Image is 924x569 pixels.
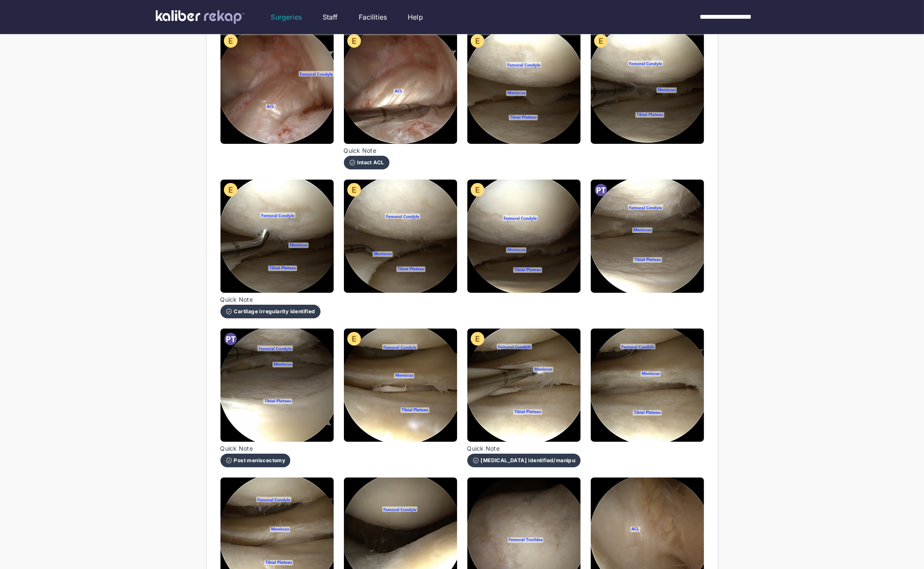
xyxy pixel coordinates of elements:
img: post-treatment-icon.f6304ef6.svg [594,183,608,197]
img: Henagan_James_61244_KneeArthroscopy_2025-09-02-043129_Dr.LyndonGross__Still_008.jpg [591,180,704,293]
img: check-circle-outline-white.611b8afe.svg [349,159,356,166]
img: check-circle-outline-white.611b8afe.svg [472,457,479,464]
img: evaluation-icon.135c065c.svg [347,34,361,48]
img: Henagan_James_61244_KneeArthroscopy_2025-09-02-043129_Dr.LyndonGross__Still_007.jpg [467,180,581,293]
img: Henagan_James_61244_KneeArthroscopy_2025-09-02-043129_Dr.LyndonGross__Still_012.jpg [591,329,704,442]
img: Henagan_James_61244_KneeArthroscopy_2025-09-02-043129_Dr.LyndonGross__Still_003.jpg [467,31,581,144]
img: evaluation-icon.135c065c.svg [347,183,361,197]
a: Help [408,12,423,22]
img: Henagan_James_61244_KneeArthroscopy_2025-09-02-043129_Dr.LyndonGross__Still_002.jpg [344,31,457,144]
img: evaluation-icon.135c065c.svg [471,332,484,346]
div: [MEDICAL_DATA] identified/manipulated [472,457,575,464]
img: evaluation-icon.135c065c.svg [471,34,484,48]
img: evaluation-icon.135c065c.svg [224,183,237,197]
div: Intact ACL [349,159,384,166]
img: kaliber labs logo [156,10,245,24]
span: Quick Note [220,445,291,452]
img: Henagan_James_61244_KneeArthroscopy_2025-09-02-043129_Dr.LyndonGross__Still_001.jpg [220,31,334,144]
img: evaluation-icon.135c065c.svg [347,332,361,346]
a: Staff [323,12,338,22]
img: evaluation-icon.135c065c.svg [224,34,237,48]
span: Quick Note [467,445,581,452]
span: Quick Note [344,147,389,154]
img: Henagan_James_61244_KneeArthroscopy_2025-09-02-043129_Dr.LyndonGross__Still_006.jpg [344,180,457,293]
img: check-circle-outline-white.611b8afe.svg [226,457,232,464]
a: Facilities [359,12,387,22]
img: Henagan_James_61244_KneeArthroscopy_2025-09-02-043129_Dr.LyndonGross__Still_011.jpg [467,329,581,442]
img: Henagan_James_61244_KneeArthroscopy_2025-09-02-043129_Dr.LyndonGross__Still_009.jpg [220,329,334,442]
img: evaluation-icon.135c065c.svg [471,183,484,197]
img: Henagan_James_61244_KneeArthroscopy_2025-09-02-043129_Dr.LyndonGross__Still_004.jpg [591,31,704,144]
img: check-circle-outline-white.611b8afe.svg [226,308,232,315]
img: evaluation-icon.135c065c.svg [594,34,608,48]
div: Post meniscectomy [226,457,286,464]
img: post-treatment-icon.f6304ef6.svg [224,332,237,346]
span: Quick Note [220,296,320,303]
a: Surgeries [271,12,302,22]
img: Henagan_James_61244_KneeArthroscopy_2025-09-02-043129_Dr.LyndonGross__Still_005.jpg [220,180,334,293]
img: Henagan_James_61244_KneeArthroscopy_2025-09-02-043129_Dr.LyndonGross__Still_010.jpg [344,329,457,442]
div: Cartilage irregularity identified [226,308,315,315]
